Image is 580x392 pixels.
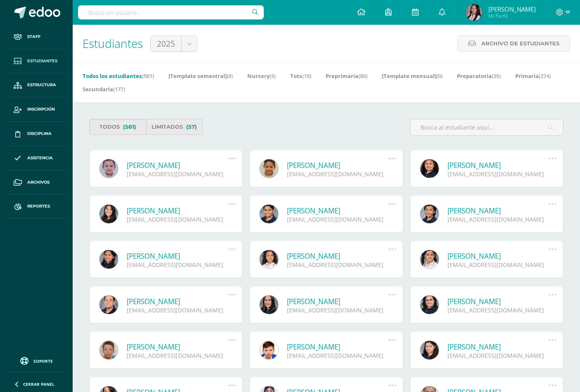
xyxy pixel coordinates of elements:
a: Preparatoria(35) [457,69,501,83]
span: (581) [123,119,136,135]
span: Estructura [27,82,56,88]
input: Busca un usuario... [78,5,264,19]
span: (0) [436,72,443,80]
div: [EMAIL_ADDRESS][DOMAIN_NAME] [447,215,549,223]
a: Todos los estudiantes(581) [83,69,154,83]
a: Nursery(5) [247,69,276,83]
span: (581) [142,72,154,80]
a: [PERSON_NAME] [447,161,549,170]
span: (177) [113,85,125,93]
a: [PERSON_NAME] [287,251,388,261]
div: [EMAIL_ADDRESS][DOMAIN_NAME] [287,215,388,223]
span: Archivos [27,179,50,186]
a: [PERSON_NAME] [127,251,228,261]
a: Staff [7,25,66,49]
span: [PERSON_NAME] [488,5,536,13]
div: [EMAIL_ADDRESS][DOMAIN_NAME] [127,261,228,269]
span: Estudiantes [83,35,143,51]
span: (35) [492,72,501,80]
a: [PERSON_NAME] [127,206,228,215]
a: [PERSON_NAME] [447,342,549,352]
div: [EMAIL_ADDRESS][DOMAIN_NAME] [287,352,388,359]
span: Reportes [27,203,50,210]
span: (0) [227,72,233,80]
div: [EMAIL_ADDRESS][DOMAIN_NAME] [287,306,388,314]
a: Tots(10) [290,69,311,83]
a: [Template mensual](0) [382,69,443,83]
span: Staff [27,33,40,40]
span: Estudiantes [27,58,57,64]
div: [EMAIL_ADDRESS][DOMAIN_NAME] [287,261,388,269]
span: Soporte [33,358,53,364]
a: [PERSON_NAME] [287,161,388,170]
span: Mi Perfil [488,12,536,19]
a: Asistencia [7,146,66,170]
span: (80) [358,72,367,80]
span: Asistencia [27,155,53,161]
a: Todos(581) [89,119,146,135]
div: [EMAIL_ADDRESS][DOMAIN_NAME] [127,306,228,314]
input: Busca al estudiante aquí... [410,119,563,135]
a: [PERSON_NAME] [127,297,228,306]
span: 2025 [157,36,175,52]
a: Disciplina [7,122,66,146]
a: [PERSON_NAME] [287,342,388,352]
div: [EMAIL_ADDRESS][DOMAIN_NAME] [447,261,549,269]
a: Archivos [7,170,66,195]
div: [EMAIL_ADDRESS][DOMAIN_NAME] [127,215,228,223]
a: [PERSON_NAME] [447,297,549,306]
a: Secundaria(177) [83,83,125,96]
a: Archivo de Estudiantes [457,35,570,52]
span: (10) [302,72,311,80]
div: [EMAIL_ADDRESS][DOMAIN_NAME] [127,352,228,359]
a: 2025 [151,36,197,52]
a: [Template semestral](0) [168,69,233,83]
span: (57) [186,119,197,135]
div: [EMAIL_ADDRESS][DOMAIN_NAME] [447,170,549,178]
a: [PERSON_NAME] [127,161,228,170]
span: Cerrar panel [23,381,54,387]
div: [EMAIL_ADDRESS][DOMAIN_NAME] [287,170,388,178]
a: [PERSON_NAME] [287,297,388,306]
a: Estructura [7,73,66,98]
a: Estudiantes [7,49,66,73]
a: [PERSON_NAME] [447,251,549,261]
a: Preprimaria(80) [326,69,367,83]
span: Disciplina [27,130,52,137]
div: [EMAIL_ADDRESS][DOMAIN_NAME] [127,170,228,178]
a: [PERSON_NAME] [447,206,549,215]
a: Reportes [7,194,66,219]
a: Inscripción [7,97,66,122]
div: [EMAIL_ADDRESS][DOMAIN_NAME] [447,352,549,359]
span: Inscripción [27,106,55,113]
div: [EMAIL_ADDRESS][DOMAIN_NAME] [447,306,549,314]
a: [PERSON_NAME] [127,342,228,352]
a: Soporte [10,355,63,366]
a: [PERSON_NAME] [287,206,388,215]
a: Primaria(274) [515,69,551,83]
span: Archivo de Estudiantes [481,36,559,51]
a: Limitados(57) [146,119,203,135]
img: 1c4a8e29229ca7cba10d259c3507f649.png [466,4,482,21]
span: (274) [539,72,551,80]
span: (5) [270,72,276,80]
